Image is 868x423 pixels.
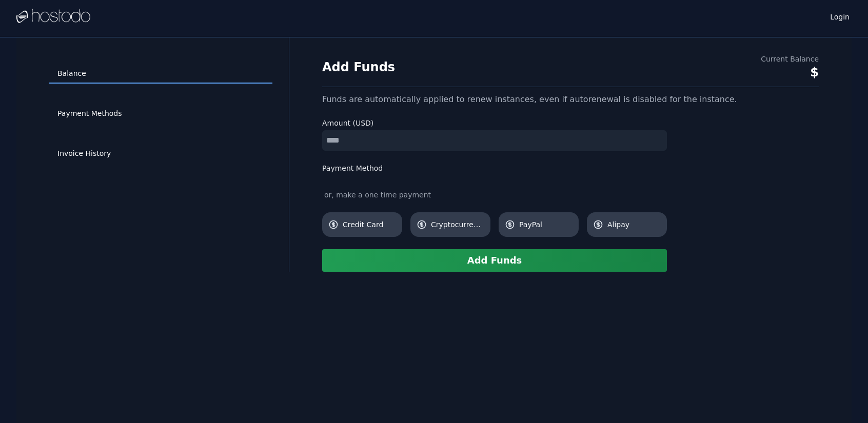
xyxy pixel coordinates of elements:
[343,219,396,230] span: Credit Card
[322,249,667,272] button: Add Funds
[519,219,573,230] span: PayPal
[431,219,484,230] span: Cryptocurrency
[16,9,90,24] img: Logo
[761,64,819,80] div: $
[828,10,852,22] a: Login
[322,59,395,75] h1: Add Funds
[322,118,667,128] label: Amount (USD)
[49,144,272,164] a: Invoice History
[761,54,819,64] div: Current Balance
[322,190,667,200] div: or, make a one time payment
[322,163,667,173] label: Payment Method
[607,219,661,230] span: Alipay
[49,64,272,84] a: Balance
[49,104,272,124] a: Payment Methods
[322,93,819,106] div: Funds are automatically applied to renew instances, even if autorenewal is disabled for the insta...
